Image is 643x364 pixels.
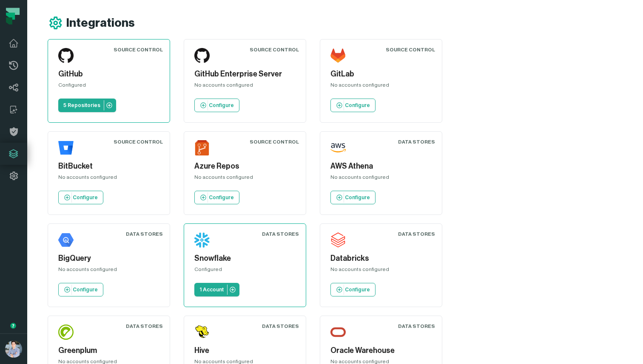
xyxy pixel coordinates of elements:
[63,102,100,109] p: 5 Repositories
[194,191,239,204] a: Configure
[194,68,296,80] h5: GitHub Enterprise Server
[58,82,159,92] div: Configured
[58,345,159,356] h5: Greenplum
[262,323,299,330] div: Data Stores
[58,232,74,248] img: BigQuery
[330,161,432,172] h5: AWS Athena
[386,46,435,53] div: Source Control
[58,48,74,63] img: GitHub
[398,231,435,237] div: Data Stores
[262,231,299,237] div: Data Stores
[58,253,159,264] h5: BigQuery
[330,345,432,356] h5: Oracle Warehouse
[209,194,234,201] p: Configure
[194,48,210,63] img: GitHub Enterprise Server
[66,16,135,31] h1: Integrations
[58,99,116,112] a: 5 Repositories
[330,324,346,340] img: Oracle Warehouse
[194,161,296,172] h5: Azure Repos
[194,140,210,155] img: Azure Repos
[250,46,299,53] div: Source Control
[5,341,22,358] img: avatar of Alon Nafta
[194,253,296,264] h5: Snowflake
[58,283,103,296] a: Configure
[330,82,432,92] div: No accounts configured
[126,323,163,330] div: Data Stores
[345,286,370,293] p: Configure
[398,323,435,330] div: Data Stores
[114,138,163,145] div: Source Control
[330,68,432,80] h5: GitLab
[58,161,159,172] h5: BitBucket
[58,324,74,340] img: Greenplum
[345,194,370,201] p: Configure
[209,102,234,109] p: Configure
[58,266,159,276] div: No accounts configured
[9,322,17,330] div: Tooltip anchor
[194,174,296,184] div: No accounts configured
[199,286,224,293] p: 1 Account
[250,138,299,145] div: Source Control
[126,231,163,237] div: Data Stores
[194,345,296,356] h5: Hive
[58,140,74,155] img: BitBucket
[114,46,163,53] div: Source Control
[345,102,370,109] p: Configure
[194,232,210,248] img: Snowflake
[330,191,376,204] a: Configure
[73,194,98,201] p: Configure
[194,324,210,340] img: Hive
[194,99,239,112] a: Configure
[73,286,98,293] p: Configure
[330,48,346,63] img: GitLab
[330,140,346,155] img: AWS Athena
[330,253,432,264] h5: Databricks
[194,266,296,276] div: Configured
[58,191,103,204] a: Configure
[398,138,435,145] div: Data Stores
[194,283,239,296] a: 1 Account
[330,283,376,296] a: Configure
[330,266,432,276] div: No accounts configured
[330,174,432,184] div: No accounts configured
[58,174,159,184] div: No accounts configured
[58,68,159,80] h5: GitHub
[330,232,346,248] img: Databricks
[194,82,296,92] div: No accounts configured
[330,99,376,112] a: Configure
